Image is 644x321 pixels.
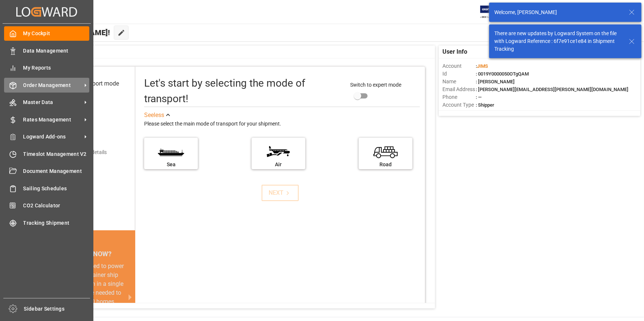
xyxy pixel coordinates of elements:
a: CO2 Calculator [4,198,89,213]
span: Phone [442,93,476,101]
span: CO2 Calculator [23,202,90,210]
span: Order Management [23,81,82,89]
div: Select transport mode [62,79,119,88]
span: Name [442,78,476,86]
span: : — [476,94,482,100]
a: Timeslot Management V2 [4,147,89,161]
a: Tracking Shipment [4,215,89,230]
div: Let's start by selecting the mode of transport! [144,76,343,107]
span: Tracking Shipment [23,219,90,227]
span: : [476,63,488,69]
span: User Info [442,47,467,56]
span: JIMS [477,63,488,69]
div: Welcome, [PERSON_NAME] [494,9,622,16]
span: Document Management [23,167,90,175]
span: : [PERSON_NAME][EMAIL_ADDRESS][PERSON_NAME][DOMAIN_NAME] [476,87,628,92]
span: : Shipper [476,102,494,108]
span: Timeslot Management V2 [23,150,90,158]
img: Exertis%20JAM%20-%20Email%20Logo.jpg_1722504956.jpg [480,6,506,19]
span: : 0019Y0000050OTgQAM [476,71,529,77]
span: Switch to expert mode [351,82,402,88]
span: Rates Management [23,116,82,124]
div: Air [255,161,302,168]
a: Data Management [4,43,89,58]
span: Logward Add-ons [23,133,82,141]
span: Master Data [23,98,82,106]
a: Document Management [4,164,89,178]
span: Email Address [442,86,476,93]
div: See less [144,111,164,120]
span: Id [442,70,476,78]
div: Road [362,161,409,168]
div: NEXT [269,188,292,197]
div: Please select the main mode of transport for your shipment. [144,120,420,128]
span: Account [442,62,476,70]
button: NEXT [262,185,299,201]
span: My Reports [23,64,90,72]
div: There are new updates by Logward System on the file with Logward Reference : 6f7e91ce1e84 in Ship... [494,30,622,53]
span: My Cockpit [23,30,90,37]
span: Data Management [23,47,90,55]
span: Sailing Schedules [23,185,90,193]
a: Sailing Schedules [4,181,89,195]
span: : [PERSON_NAME] [476,79,515,84]
span: Account Type [442,101,476,109]
a: My Reports [4,61,89,75]
a: My Cockpit [4,26,89,41]
span: Sidebar Settings [24,305,90,313]
div: Sea [148,161,194,168]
